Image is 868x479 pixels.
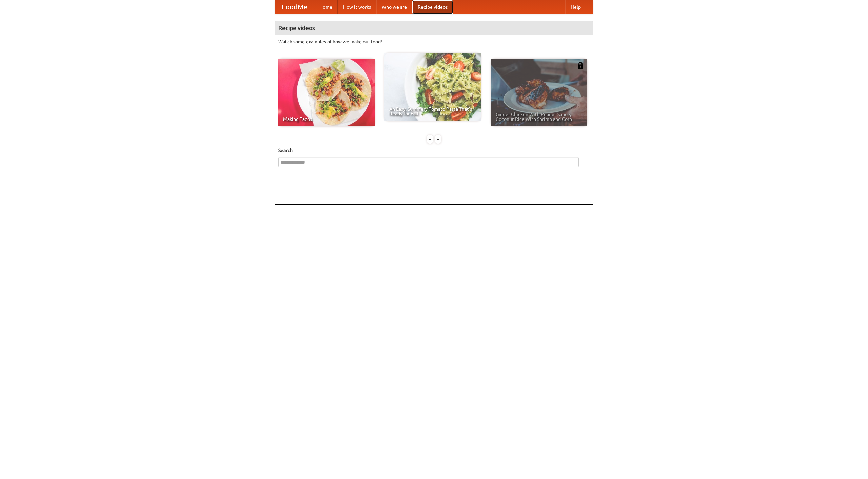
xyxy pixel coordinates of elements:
div: « [427,135,433,144]
span: Making Tacos [283,117,370,122]
a: Help [565,0,586,14]
a: An Easy, Summery Tomato Pasta That's Ready for Fall [384,53,481,121]
h5: Search [278,147,590,154]
a: Who we are [376,0,412,14]
div: » [435,135,441,144]
a: FoodMe [275,0,314,14]
a: Home [314,0,338,14]
a: Recipe videos [412,0,453,14]
a: How it works [338,0,376,14]
span: An Easy, Summery Tomato Pasta That's Ready for Fall [389,107,476,116]
img: 483408.png [577,62,584,69]
a: Making Tacos [278,59,375,126]
h4: Recipe videos [275,21,593,35]
p: Watch some examples of how we make our food! [278,38,590,45]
